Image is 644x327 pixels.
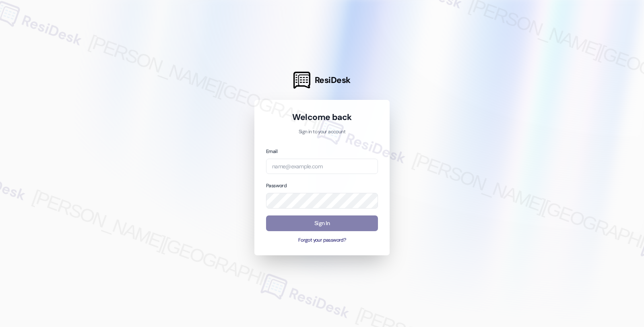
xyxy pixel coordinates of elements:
[266,182,287,189] label: Password
[266,237,378,244] button: Forgot your password?
[293,72,310,89] img: ResiDesk Logo
[266,215,378,231] button: Sign In
[266,148,277,155] label: Email
[266,112,378,123] h1: Welcome back
[266,128,378,136] p: Sign in to your account
[266,159,378,174] input: name@example.com
[315,75,351,86] span: ResiDesk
